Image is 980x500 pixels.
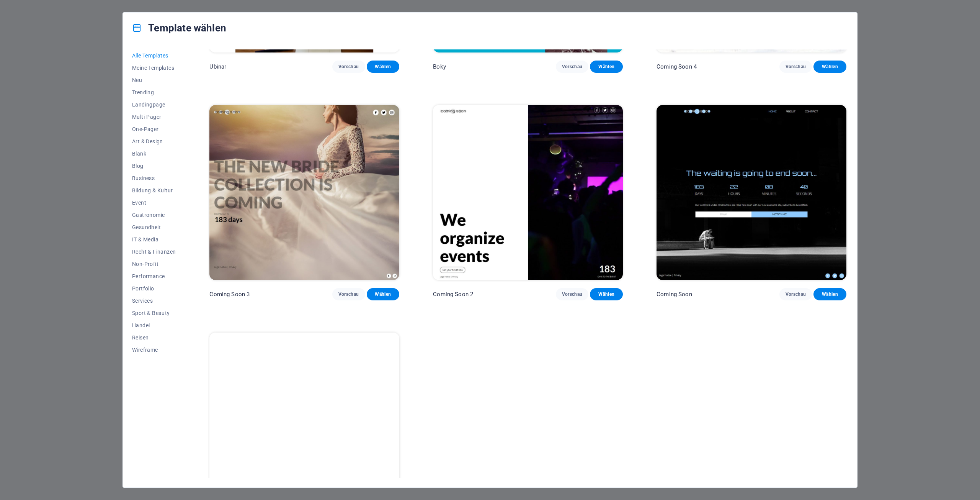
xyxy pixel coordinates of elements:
[132,62,176,74] button: Meine Templates
[590,61,623,73] button: Wählen
[132,123,176,135] button: One-Pager
[132,319,176,331] button: Handel
[562,291,583,297] span: Vorschau
[373,64,394,70] span: Wählen
[209,290,250,298] p: Coming Soon 3
[779,61,812,73] button: Vorschau
[132,344,176,356] button: Wireframe
[132,89,176,95] span: Trending
[657,63,697,70] p: Coming Soon 4
[132,187,176,193] span: Bildung & Kultur
[657,290,692,298] p: Coming Soon
[132,334,176,341] span: Reisen
[132,249,176,255] span: Recht & Finanzen
[562,64,583,70] span: Vorschau
[132,98,176,111] button: Landingpage
[813,61,846,73] button: Wählen
[786,291,806,297] span: Vorschau
[132,295,176,307] button: Services
[373,291,394,297] span: Wählen
[132,148,176,160] button: Blank
[132,273,176,279] span: Performance
[132,49,176,62] button: Alle Templates
[132,285,176,292] span: Portfolio
[132,65,176,71] span: Meine Templates
[132,246,176,258] button: Recht & Finanzen
[132,200,176,206] span: Event
[132,52,176,59] span: Alle Templates
[820,291,840,297] span: Wählen
[132,307,176,319] button: Sport & Beauty
[132,160,176,172] button: Blog
[132,138,176,144] span: Art & Design
[132,86,176,98] button: Trending
[338,64,359,70] span: Vorschau
[813,288,846,300] button: Wählen
[132,258,176,270] button: Non-Profit
[556,288,589,300] button: Vorschau
[132,298,176,304] span: Services
[132,224,176,230] span: Gesundheit
[132,151,176,157] span: Blank
[433,63,446,70] p: Boky
[209,105,399,280] img: Coming Soon 3
[132,163,176,169] span: Blog
[596,291,617,297] span: Wählen
[433,105,623,280] img: Coming Soon 2
[590,288,623,300] button: Wählen
[132,184,176,197] button: Bildung & Kultur
[132,197,176,209] button: Event
[132,322,176,328] span: Handel
[132,209,176,221] button: Gastronomie
[132,102,176,108] span: Landingpage
[657,105,846,280] img: Coming Soon
[132,77,176,83] span: Neu
[132,347,176,353] span: Wireframe
[132,22,226,34] h4: Template wählen
[132,282,176,295] button: Portfolio
[332,61,365,73] button: Vorschau
[786,64,806,70] span: Vorschau
[132,270,176,282] button: Performance
[433,290,473,298] p: Coming Soon 2
[132,331,176,344] button: Reisen
[596,64,617,70] span: Wählen
[209,63,226,70] p: Ubinar
[132,175,176,181] span: Business
[132,221,176,233] button: Gesundheit
[367,61,400,73] button: Wählen
[132,111,176,123] button: Multi-Pager
[132,135,176,148] button: Art & Design
[132,114,176,120] span: Multi-Pager
[779,288,812,300] button: Vorschau
[132,172,176,184] button: Business
[132,310,176,316] span: Sport & Beauty
[132,233,176,246] button: IT & Media
[367,288,400,300] button: Wählen
[332,288,365,300] button: Vorschau
[132,212,176,218] span: Gastronomie
[338,291,359,297] span: Vorschau
[132,74,176,86] button: Neu
[132,126,176,132] span: One-Pager
[132,261,176,267] span: Non-Profit
[556,61,589,73] button: Vorschau
[820,64,840,70] span: Wählen
[132,236,176,243] span: IT & Media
